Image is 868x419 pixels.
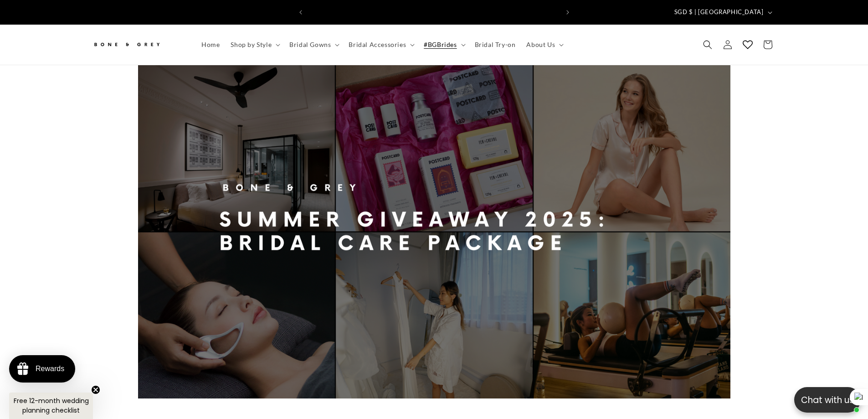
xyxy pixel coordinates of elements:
[231,41,272,49] span: Shop by Style
[291,4,311,21] button: Previous announcement
[475,41,516,49] span: Bridal Try-on
[91,385,100,394] button: Close teaser
[669,4,776,21] button: SGD $ | [GEOGRAPHIC_DATA]
[521,35,567,54] summary: About Us
[92,37,161,52] img: Bone and Grey Bridal
[558,4,578,21] button: Next announcement
[201,41,220,49] span: Home
[526,41,555,49] span: About Us
[794,387,861,413] button: Open chatbox
[418,35,469,54] summary: #BGBrides
[794,393,861,407] p: Chat with us
[89,34,187,56] a: Bone and Grey Bridal
[196,35,225,54] a: Home
[424,41,457,49] span: #BGBrides
[674,8,764,17] span: SGD $ | [GEOGRAPHIC_DATA]
[225,35,284,54] summary: Shop by Style
[36,365,64,373] div: Rewards
[469,35,521,54] a: Bridal Try-on
[349,41,406,49] span: Bridal Accessories
[343,35,418,54] summary: Bridal Accessories
[138,65,730,398] img: Summer Giveaway 2025: Bridal Care Package
[14,396,89,415] span: Free 12-month wedding planning checklist
[698,35,718,55] summary: Search
[9,393,93,419] div: Free 12-month wedding planning checklistClose teaser
[284,35,343,54] summary: Bridal Gowns
[289,41,331,49] span: Bridal Gowns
